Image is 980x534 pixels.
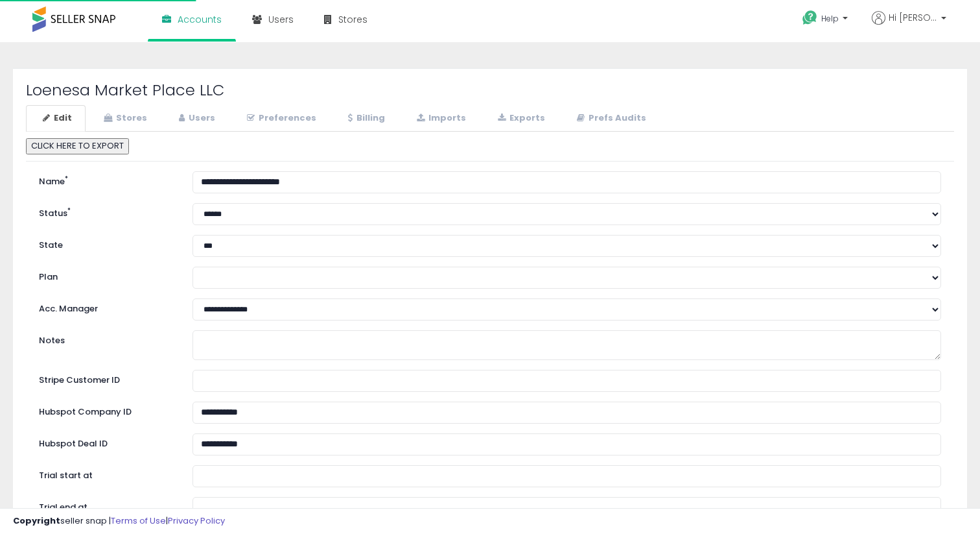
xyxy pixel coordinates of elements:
[13,515,225,528] div: seller snap | |
[29,465,183,482] label: Trial start at
[481,105,559,132] a: Exports
[26,82,954,99] h2: Loenesa Market Place LLC
[29,235,183,252] label: State
[29,330,183,347] label: Notes
[111,515,166,527] a: Terms of Use
[29,402,183,419] label: Hubspot Company ID
[29,433,183,450] label: Hubspot Deal ID
[268,13,294,26] span: Users
[802,10,818,26] i: Get Help
[872,11,946,40] a: Hi [PERSON_NAME]
[168,515,225,527] a: Privacy Policy
[889,11,937,24] span: Hi [PERSON_NAME]
[29,497,183,514] label: Trial end at
[821,13,839,24] span: Help
[162,105,229,132] a: Users
[29,171,183,188] label: Name
[87,105,161,132] a: Stores
[400,105,480,132] a: Imports
[560,105,660,132] a: Prefs Audits
[178,13,222,26] span: Accounts
[13,515,60,527] strong: Copyright
[29,267,183,284] label: Plan
[29,203,183,220] label: Status
[230,105,330,132] a: Preferences
[26,105,86,132] a: Edit
[29,370,183,387] label: Stripe Customer ID
[29,298,183,315] label: Acc. Manager
[26,138,129,154] button: CLICK HERE TO EXPORT
[331,105,399,132] a: Billing
[338,13,367,26] span: Stores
